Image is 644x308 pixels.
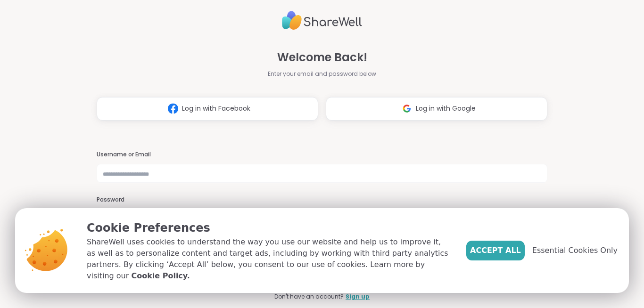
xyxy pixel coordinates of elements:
span: Accept All [470,245,521,256]
img: ShareWell Logo [282,7,362,34]
p: Cookie Preferences [87,219,451,236]
a: Sign up [346,292,370,301]
span: Enter your email and password below [268,70,376,78]
span: Log in with Google [416,104,476,113]
p: ShareWell uses cookies to understand the way you use our website and help us to improve it, as we... [87,236,451,282]
button: Accept All [466,241,525,260]
span: Essential Cookies Only [532,245,618,256]
button: Log in with Google [326,97,547,121]
a: Cookie Policy. [131,270,190,282]
button: Log in with Facebook [97,97,318,121]
h3: Username or Email [97,151,547,159]
span: Don't have an account? [274,292,344,301]
h3: Password [97,196,547,204]
span: Log in with Facebook [182,104,250,113]
img: ShareWell Logomark [164,100,182,117]
img: ShareWell Logomark [398,100,416,117]
span: Welcome Back! [277,49,367,66]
